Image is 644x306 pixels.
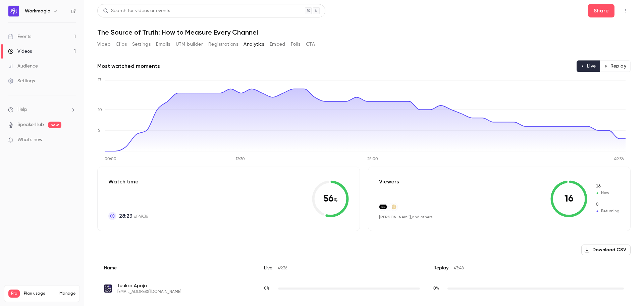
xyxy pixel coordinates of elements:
[97,277,631,300] div: tuukka.apaja@lmsomeco.fi
[379,215,411,219] span: [PERSON_NAME]
[132,39,151,50] button: Settings
[581,245,631,255] button: Download CSV
[8,33,31,40] div: Events
[236,157,245,161] tspan: 12:30
[97,39,110,50] button: Video
[156,39,170,50] button: Emails
[270,39,285,50] button: Embed
[390,203,397,211] img: kindredbravely.com
[98,129,100,133] tspan: 5
[97,28,631,36] h1: The Source of Truth: How to Measure Every Channel
[257,259,427,277] div: Live
[8,290,20,298] span: Pro
[454,266,464,270] span: 43:48
[595,183,620,189] span: New
[119,212,148,220] p: of 49:36
[97,62,160,70] h2: Most watched moments
[595,190,620,196] span: New
[97,259,257,277] div: Name
[98,108,102,112] tspan: 10
[379,214,433,220] div: ,
[117,289,181,295] span: [EMAIL_ADDRESS][DOMAIN_NAME]
[306,39,315,50] button: CTA
[116,39,127,50] button: Clips
[614,157,624,161] tspan: 49:36
[379,205,387,210] img: davidprotein.com
[108,178,148,186] p: Watch time
[8,48,32,55] div: Videos
[117,282,181,289] span: Tuukka Apaja
[17,121,44,128] a: SpeakerHub
[291,39,301,50] button: Polls
[48,122,61,128] span: new
[176,39,203,50] button: UTM builder
[119,212,132,220] span: 28:23
[8,78,35,84] div: Settings
[17,136,43,143] span: What's new
[427,259,631,277] div: Replay
[98,78,101,82] tspan: 17
[244,39,264,50] button: Analytics
[588,4,614,17] button: Share
[620,5,631,16] button: Top Bar Actions
[59,291,75,296] a: Manage
[379,178,399,186] p: Viewers
[17,106,27,113] span: Help
[600,60,631,72] button: Replay
[8,63,38,70] div: Audience
[595,202,620,208] span: Returning
[25,8,50,14] h6: Workmagic
[385,203,392,211] img: workmagic.io
[104,285,112,293] img: lmsomeco.fi
[103,7,170,14] div: Search for videos or events
[8,106,76,113] li: help-dropdown-opener
[595,208,620,214] span: Returning
[367,157,378,161] tspan: 25:00
[24,291,55,296] span: Plan usage
[278,266,287,270] span: 49:36
[433,287,439,291] span: 0 %
[433,286,444,292] span: Replay watch time
[264,287,270,291] span: 0 %
[264,286,275,292] span: Live watch time
[105,157,116,161] tspan: 00:00
[577,60,600,72] button: Live
[208,39,238,50] button: Registrations
[412,215,433,219] a: and others
[8,6,19,16] img: Workmagic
